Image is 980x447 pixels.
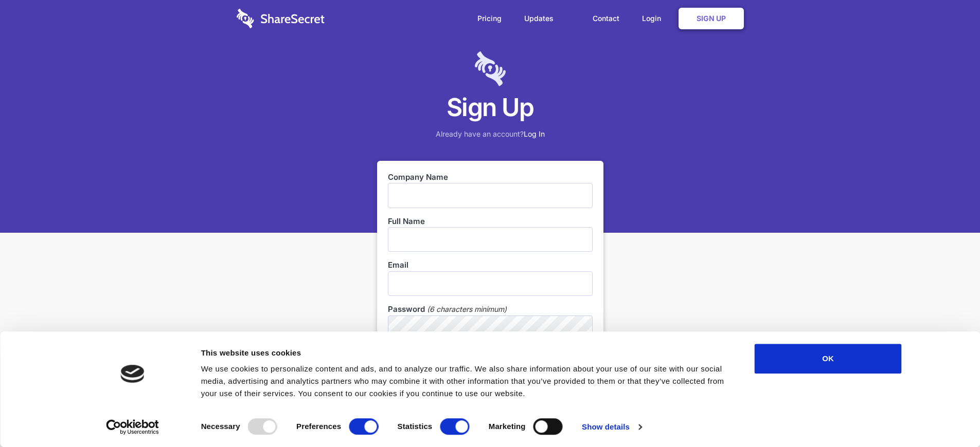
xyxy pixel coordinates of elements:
label: Company Name [388,172,593,183]
img: logo-lt-purple-60x68@2x-c671a683ea72a1d466fb5d642181eefbee81c4e10ba9aed56c8e1d7e762e8086.png [475,51,506,86]
a: Show details [582,419,642,435]
em: (6 characters minimum) [427,304,507,315]
a: Usercentrics Cookiebot - opens in a new window [87,419,177,435]
img: logo [121,365,145,383]
div: This website uses cookies [201,347,732,359]
img: logo-wordmark-white-trans-d4663122ce5f474addd5e946df7df03e33cb6a1c49d2221995e7729f52c070b2.svg [237,9,325,28]
a: Login [632,3,676,34]
strong: Statistics [398,422,433,431]
strong: Preferences [296,422,341,431]
label: Password [388,304,425,315]
label: Full Name [388,216,593,227]
a: Sign Up [679,8,744,29]
strong: Marketing [489,422,526,431]
strong: Necessary [201,422,240,431]
a: Contact [582,3,630,34]
a: Log In [524,129,545,138]
div: We use cookies to personalize content and ads, and to analyze our traffic. We also share informat... [201,363,732,400]
button: OK [755,344,902,374]
legend: Consent Selection [201,414,201,415]
label: Email [388,259,593,271]
a: Pricing [467,3,512,34]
